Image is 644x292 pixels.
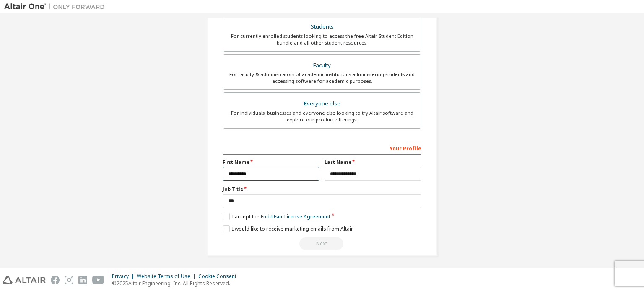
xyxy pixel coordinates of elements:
label: First Name [223,159,319,166]
img: youtube.svg [92,276,104,284]
div: Faculty [228,60,416,71]
label: Last Name [325,159,421,166]
p: © 2025 Altair Engineering, Inc. All Rights Reserved. [112,280,241,287]
label: I accept the [223,213,330,220]
div: For faculty & administrators of academic institutions administering students and accessing softwa... [228,71,416,84]
div: Everyone else [228,98,416,110]
div: For currently enrolled students looking to access the free Altair Student Edition bundle and all ... [228,33,416,46]
div: Email already exists [223,237,421,250]
label: I would like to receive marketing emails from Altair [223,225,353,232]
div: Students [228,21,416,33]
div: Privacy [112,273,137,280]
div: Your Profile [223,141,421,155]
div: Website Terms of Use [137,273,198,280]
img: instagram.svg [65,276,73,284]
img: Altair One [4,3,109,11]
label: Job Title [223,186,421,192]
div: For individuals, businesses and everyone else looking to try Altair software and explore our prod... [228,110,416,123]
img: altair_logo.svg [3,276,46,284]
div: Cookie Consent [198,273,241,280]
img: linkedin.svg [78,276,87,284]
img: facebook.svg [51,276,60,284]
a: End-User License Agreement [261,213,330,220]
